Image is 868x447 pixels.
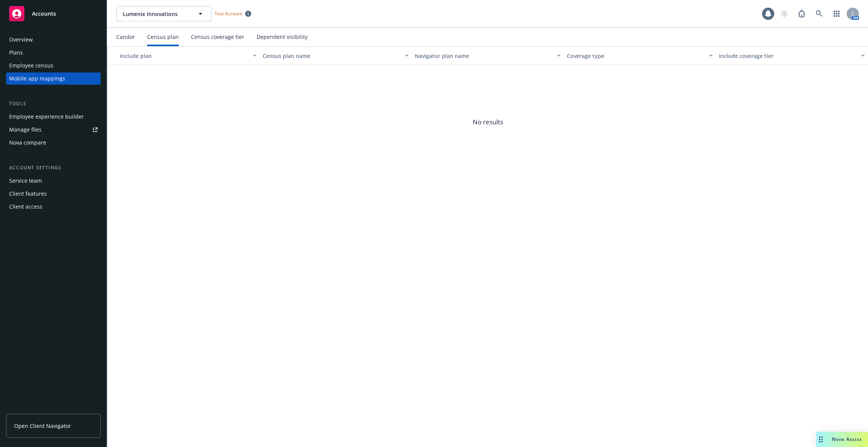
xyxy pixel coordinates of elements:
a: Client access [6,201,101,213]
a: Search [812,6,827,21]
div: Dependent visibility [257,34,308,40]
div: Employee experience builder [9,111,84,123]
a: Employee census [6,59,101,72]
a: Client features [6,188,101,200]
div: Nova compare [9,137,46,149]
a: Switch app [829,6,844,21]
div: Employee census [9,59,53,72]
div: Drag to move [816,432,826,447]
div: Candor [116,34,135,40]
button: Include coverage tier [716,47,868,65]
div: Census coverage tier [191,34,244,40]
span: Lumenix Innovations [123,10,189,18]
a: Start snowing [777,6,792,21]
a: Report a Bug [794,6,809,21]
span: No results [107,65,868,179]
div: Account settings [6,164,101,172]
a: Employee experience builder [6,111,101,123]
a: Accounts [6,3,101,24]
a: Service team [6,175,101,187]
button: Lumenix Innovations [116,6,212,21]
a: Overview [6,34,101,46]
div: Include coverage tier [719,52,857,60]
button: Coverage type [564,47,716,65]
span: Accounts [32,11,56,17]
span: Open Client Navigator [14,422,71,430]
a: Plans [6,47,101,59]
a: Nova compare [6,137,101,149]
div: Census plan name [263,52,400,60]
button: Nova Assist [816,432,868,447]
div: Tools [6,100,101,108]
span: Nova Assist [832,436,862,442]
a: Manage files [6,124,101,136]
div: Coverage type [567,52,704,60]
div: Manage files [9,124,42,136]
div: Census plan [147,34,179,40]
div: Mobile app mappings [9,72,65,85]
div: Include plan [111,52,248,60]
button: Census plan name [260,47,412,65]
div: Overview [9,34,33,46]
span: Test Account [215,10,242,17]
span: Test Account [212,10,254,18]
div: Client features [9,188,47,200]
a: Mobile app mappings [6,72,101,85]
div: Plans [9,47,23,59]
div: Navigator plan name [415,52,552,60]
button: Navigator plan name [412,47,564,65]
div: Client access [9,201,42,213]
div: Toggle SortBy [111,52,248,60]
div: Service team [9,175,42,187]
